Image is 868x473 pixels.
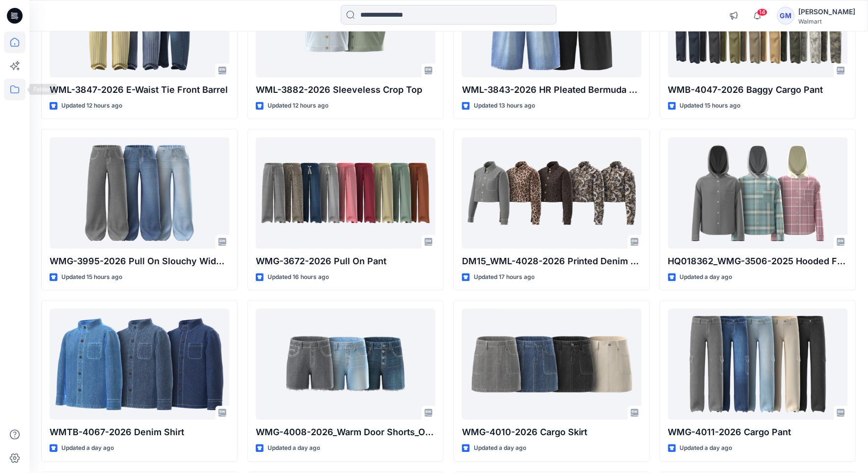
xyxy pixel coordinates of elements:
[256,255,435,269] p: WMG-3672-2026 Pull On Pant
[462,309,642,420] a: WMG-4010-2026 Cargo Skirt
[61,101,122,111] p: Updated 12 hours ago
[50,255,229,269] p: WMG-3995-2026 Pull On Slouchy Wide Leg
[462,138,642,249] a: DM15_WML-4028-2026 Printed Denim Jacket
[668,255,848,269] p: HQ018362_WMG-3506-2025 Hooded Flannel Shirt
[777,7,795,25] div: GM
[757,8,768,16] span: 14
[50,309,229,420] a: WMTB-4067-2026 Denim Shirt
[680,273,732,283] p: Updated a day ago
[668,83,848,97] p: WMB-4047-2026 Baggy Cargo Pant
[61,273,122,283] p: Updated 15 hours ago
[668,138,848,249] a: HQ018362_WMG-3506-2025 Hooded Flannel Shirt
[268,101,328,111] p: Updated 12 hours ago
[50,83,229,97] p: WML-3847-2026 E-Waist Tie Front Barrel
[462,426,642,440] p: WMG-4010-2026 Cargo Skirt
[50,138,229,249] a: WMG-3995-2026 Pull On Slouchy Wide Leg
[268,444,320,454] p: Updated a day ago
[256,83,435,97] p: WML-3882-2026 Sleeveless Crop Top
[799,6,856,18] div: [PERSON_NAME]
[256,426,435,440] p: WMG-4008-2026_Warm Door Shorts_Opt1
[474,101,535,111] p: Updated 13 hours ago
[799,18,856,25] div: Walmart
[680,101,741,111] p: Updated 15 hours ago
[680,444,732,454] p: Updated a day ago
[61,444,114,454] p: Updated a day ago
[474,273,535,283] p: Updated 17 hours ago
[268,273,329,283] p: Updated 16 hours ago
[462,255,642,269] p: DM15_WML-4028-2026 Printed Denim Jacket
[474,444,526,454] p: Updated a day ago
[668,309,848,420] a: WMG-4011-2026 Cargo Pant
[256,309,435,420] a: WMG-4008-2026_Warm Door Shorts_Opt1
[668,426,848,440] p: WMG-4011-2026 Cargo Pant
[462,83,642,97] p: WML-3843-2026 HR Pleated Bermuda Short
[256,138,435,249] a: WMG-3672-2026 Pull On Pant
[50,426,229,440] p: WMTB-4067-2026 Denim Shirt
